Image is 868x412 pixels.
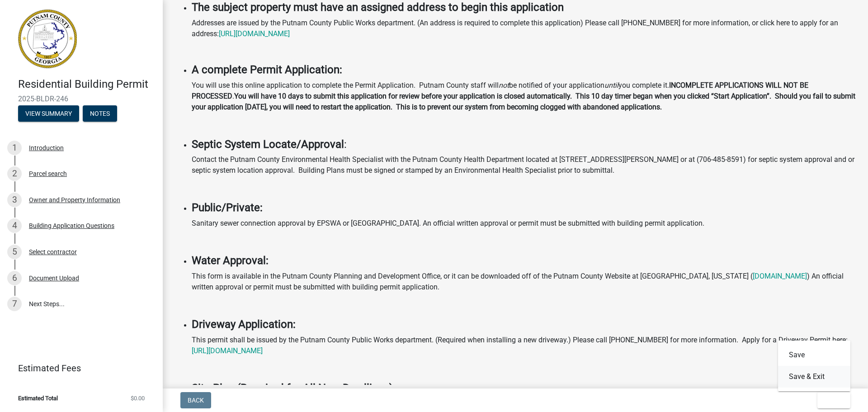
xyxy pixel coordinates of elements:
div: Document Upload [29,275,79,281]
div: Owner and Property Information [29,197,120,203]
span: Back [188,397,204,404]
a: [URL][DOMAIN_NAME] [192,346,263,355]
p: This permit shall be issued by the Putnam County Public Works department. (Required when installi... [192,335,857,356]
strong: Site Plan (Required for All New Dwellings) [192,382,393,394]
strong: You will have 10 days to submit this application for review before your application is closed aut... [192,92,855,111]
button: Save [778,344,850,366]
span: 2025-BLDR-246 [18,95,145,103]
h4: Residential Building Permit [18,78,156,91]
button: Back [180,392,211,408]
i: not [499,81,509,90]
wm-modal-confirm: Notes [83,110,117,118]
strong: A complete Permit Application: [192,63,342,76]
div: Introduction [29,145,64,151]
div: 7 [7,297,22,311]
div: 1 [7,141,22,155]
wm-modal-confirm: Summary [18,110,79,118]
button: View Summary [18,105,79,122]
span: $0.00 [131,395,145,401]
div: Parcel search [29,170,67,177]
img: Putnam County, Georgia [18,9,77,68]
strong: Public/Private: [192,201,263,214]
strong: Septic System Locate/Approval [192,138,344,151]
strong: Driveway Application: [192,318,296,331]
p: This form is available in the Putnam County Planning and Development Office, or it can be downloa... [192,271,857,293]
button: Exit [817,392,850,408]
strong: INCOMPLETE APPLICATIONS WILL NOT BE PROCESSED [192,81,808,100]
a: [DOMAIN_NAME] [753,272,807,280]
button: Save & Exit [778,366,850,388]
p: You will use this online application to complete the Permit Application. Putnam County staff will... [192,80,857,113]
button: Notes [83,105,117,122]
p: Contact the Putnam County Environmental Health Specialist with the Putnam County Health Departmen... [192,154,857,176]
a: [URL][DOMAIN_NAME] [219,29,290,38]
a: Estimated Fees [7,359,148,377]
div: Building Application Questions [29,223,114,229]
span: Exit [825,397,838,404]
strong: Water Approval: [192,254,269,267]
div: 2 [7,166,22,181]
p: Sanitary sewer connection approval by EPSWA or [GEOGRAPHIC_DATA]. An official written approval or... [192,218,857,229]
h4: : [192,138,857,151]
div: 5 [7,245,22,259]
span: Estimated Total [18,395,58,401]
div: 4 [7,218,22,233]
div: 3 [7,193,22,207]
div: Exit [778,341,850,391]
strong: The subject property must have an assigned address to begin this application [192,1,564,14]
div: 6 [7,271,22,285]
div: Select contractor [29,249,77,255]
i: until [604,81,618,90]
p: Addresses are issued by the Putnam County Public Works department. (An address is required to com... [192,18,857,39]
